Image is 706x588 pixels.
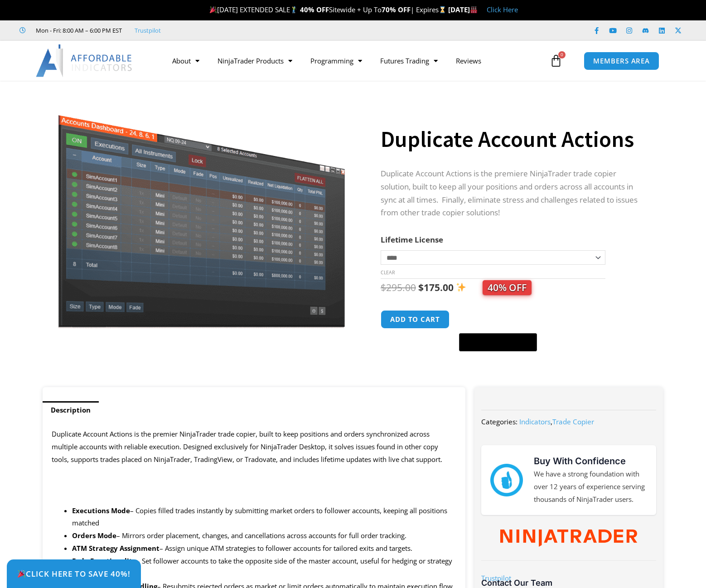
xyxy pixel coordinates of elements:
span: – Assign unique ATM strategies to follower accounts for tailored exits and targets. [160,544,412,553]
span: MEMBERS AREA [593,58,650,64]
a: Futures Trading [371,50,447,71]
span: 40% OFF [483,280,532,295]
img: mark thumbs good 43913 | Affordable Indicators – NinjaTrader [490,464,523,496]
a: Indicators [519,417,551,426]
span: – Copies filled trades instantly by submitting market orders to follower accounts, keeping all po... [72,506,447,528]
nav: Menu [163,50,547,71]
a: Clear options [381,269,395,276]
span: Categories: [481,417,517,426]
p: We have a strong foundation with over 12 years of experience serving thousands of NinjaTrader users. [534,468,647,506]
b: ATM Strategy Assignment [72,544,160,553]
h3: Buy With Confidence [534,454,647,468]
a: NinjaTrader Products [208,50,301,71]
a: Trade Copier [552,417,594,426]
a: About [163,50,208,71]
p: Duplicate Account Actions is the premiere NinjaTrader trade copier solution, built to keep all yo... [381,167,645,220]
a: Trustpilot [135,25,161,36]
strong: 40% OFF [300,5,329,14]
span: Mon - Fri: 8:00 AM – 6:00 PM EST [34,25,122,36]
span: – Set follower accounts to take the opposite side of the master account, useful for hedging or st... [72,556,452,578]
a: 0 [536,48,576,74]
h1: Duplicate Account Actions [381,123,645,155]
span: , [519,417,594,426]
span: [DATE] EXTENDED SALE Sitewide + Up To | Expires [208,5,448,14]
b: Fade Functionality [72,556,136,565]
b: Orders Mode [72,531,116,540]
b: Executions Mode [72,506,130,515]
img: LogoAI | Affordable Indicators – NinjaTrader [36,44,133,77]
a: Reviews [447,50,490,71]
a: 🎉Click Here to save 40%! [7,559,141,588]
a: Programming [301,50,371,71]
a: MEMBERS AREA [584,52,659,70]
img: 🎉 [18,570,25,578]
strong: 70% OFF [382,5,411,14]
strong: NinjaTrader Trade Copier Features and Benefits [52,469,276,481]
iframe: Secure express checkout frame [457,309,539,330]
span: Click Here to save 40%! [17,570,131,578]
a: Click Here [487,5,518,14]
button: Add to cart [381,310,450,329]
img: Screenshot 2024-08-26 15414455555 [56,97,347,328]
a: Description [43,401,99,419]
img: 🏭 [470,6,477,13]
img: NinjaTrader Wordmark color RGB | Affordable Indicators – NinjaTrader [500,530,637,547]
img: 🏌️‍♂️ [290,6,297,13]
bdi: 175.00 [418,281,454,294]
img: ⌛ [439,6,446,13]
span: $ [418,281,424,294]
span: – Mirrors order placement, changes, and cancellations across accounts for full order tracking. [116,531,406,540]
strong: [DATE] [448,5,478,14]
span: 0 [558,51,566,58]
bdi: 295.00 [381,281,416,294]
span: $ [381,281,386,294]
span: Duplicate Account Actions is the premier NinjaTrader trade copier, built to keep positions and or... [52,429,442,464]
img: 🎉 [210,6,217,13]
label: Lifetime License [381,234,443,245]
button: Buy with GPay [459,333,537,351]
img: ✨ [456,282,466,292]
